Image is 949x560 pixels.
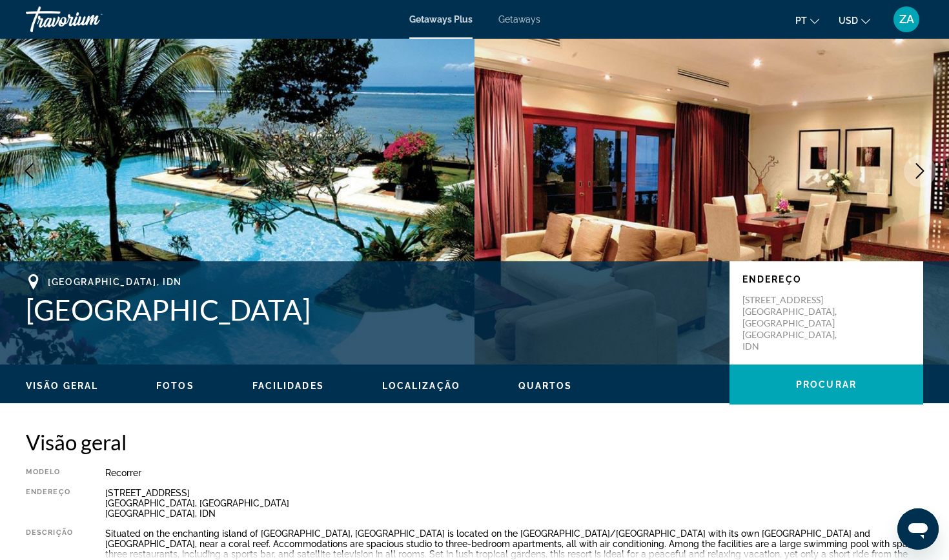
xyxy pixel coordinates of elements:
[26,468,73,478] div: Modelo
[105,488,923,519] div: [STREET_ADDRESS] [GEOGRAPHIC_DATA], [GEOGRAPHIC_DATA] [GEOGRAPHIC_DATA], IDN
[899,13,914,26] span: ZA
[742,274,910,285] p: Endereço
[26,3,155,36] a: Travorium
[518,380,573,392] button: quartos
[26,429,923,455] h2: Visão geral
[13,155,45,187] button: Previous image
[839,11,870,30] button: Change currency
[518,381,573,391] span: quartos
[795,15,807,26] span: pt
[382,381,460,391] span: Localização
[409,14,473,25] a: Getaways Plus
[156,381,194,391] span: Fotos
[26,380,98,392] button: Visão geral
[897,508,939,550] iframe: Buton lansare fereastră mesagerie
[48,277,182,287] span: [GEOGRAPHIC_DATA], IDN
[795,11,819,30] button: Change language
[796,379,857,390] span: Procurar
[839,15,858,26] span: USD
[904,155,936,187] button: Next image
[382,380,460,392] button: Localização
[252,381,324,391] span: Facilidades
[156,380,194,392] button: Fotos
[742,294,846,352] p: [STREET_ADDRESS] [GEOGRAPHIC_DATA], [GEOGRAPHIC_DATA] [GEOGRAPHIC_DATA], IDN
[498,14,540,25] a: Getaways
[730,365,923,405] button: Procurar
[26,381,98,391] span: Visão geral
[890,6,923,33] button: User Menu
[26,488,73,519] div: Endereço
[26,293,717,326] h1: [GEOGRAPHIC_DATA]
[105,468,923,478] div: Recorrer
[252,380,324,392] button: Facilidades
